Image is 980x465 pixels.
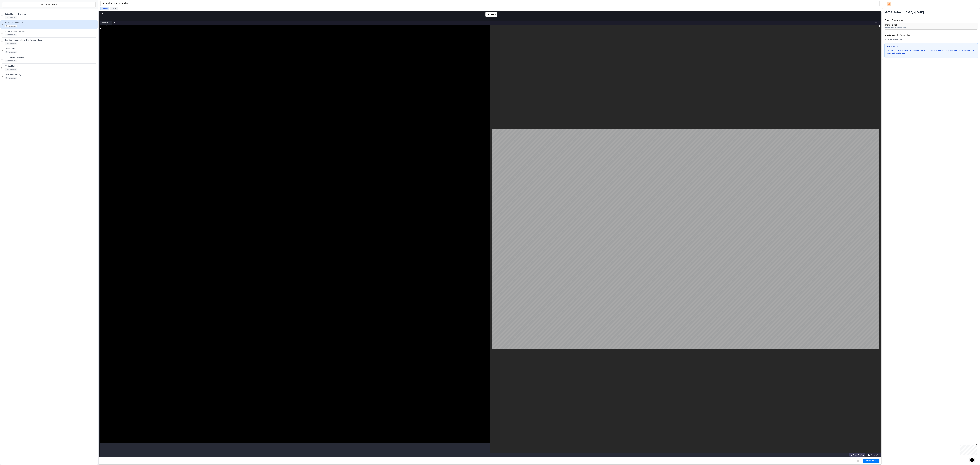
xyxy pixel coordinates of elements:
button: Grade [110,7,118,10]
div: Console [100,21,113,25]
h3: Need Help? [887,45,976,48]
div: Console [100,21,109,24]
span: No time set [5,68,17,71]
h2: Assignment Details [884,33,978,37]
span: No time set [5,34,17,36]
span: 255139 [100,25,107,27]
span: No time set [5,51,17,53]
h1: APCSA Galesi [DATE]-[DATE] [884,10,924,14]
span: No time set [5,42,17,45]
span: Submit Answer [865,460,877,462]
span: Hello World Activity [5,74,97,76]
span: No time set [5,60,17,62]
h2: Your Progress [884,18,978,22]
span: - [857,460,859,462]
div: My Account [884,1,892,7]
div: Stop [485,12,497,17]
span: No time set [5,77,17,79]
span: No time set [5,16,17,19]
div: Hide display [849,453,865,457]
button: Back to Teams [2,2,96,7]
iframe: chat widget [969,455,977,462]
span: String Methods Examples [5,13,97,15]
span: No time set [5,25,17,27]
span: 1 [860,460,861,462]
span: Animal Picture Project [5,22,97,24]
span: Drawing Objects in Java - HW Playposit Code [5,39,97,41]
div: Fixed size [867,453,881,457]
div: [PERSON_NAME] [885,24,977,26]
button: Submit Answer [863,459,879,463]
div: [EMAIL_ADDRESS][DOMAIN_NAME] [885,26,977,28]
span: Back to Teams [45,3,57,6]
span: Fitness FRQ [5,48,97,50]
span: / [859,460,860,462]
span: Animal Picture Project [103,2,130,5]
span: Conditionals Classwork [5,56,97,59]
iframe: chat widget [959,444,977,455]
div: Chat with us now!Close [1,1,18,16]
span: House Drawing Classwork [5,30,97,33]
button: Lesson [100,7,109,10]
span: Writing Methods [5,65,97,67]
p: Switch to "Grade View" to access the chat feature and communicate with your teacher for help and ... [887,49,976,54]
div: No due date set [884,38,978,41]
